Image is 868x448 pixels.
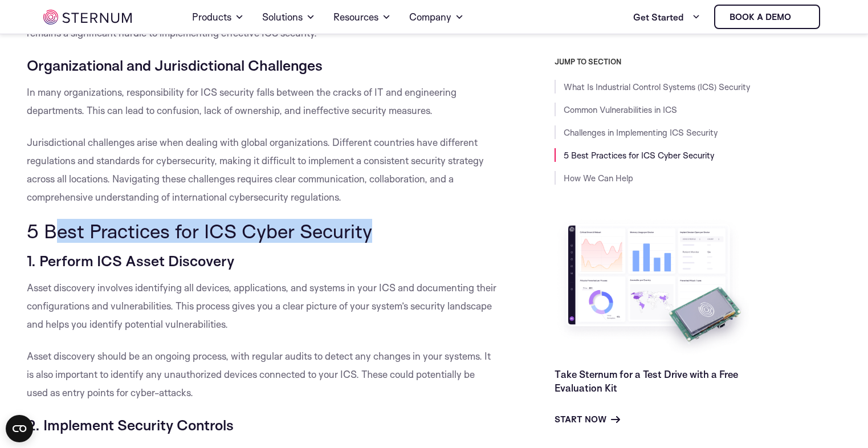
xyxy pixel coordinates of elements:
a: Challenges in Implementing ICS Security [564,127,718,138]
a: 5 Best Practices for ICS Cyber Security [564,150,714,161]
a: Resources [333,1,391,33]
p: Asset discovery should be an ongoing process, with regular audits to detect any changes in your s... [27,347,498,402]
a: What Is Industrial Control Systems (ICS) Security [564,82,750,92]
img: sternum iot [43,10,132,25]
img: Take Sternum for a Test Drive with a Free Evaluation Kit [555,217,754,359]
a: How We Can Help [564,173,633,184]
a: Get Started [633,6,700,28]
a: Products [192,1,244,33]
h5: 1. Perform ICS Asset Discovery [27,251,498,270]
p: Asset discovery involves identifying all devices, applications, and systems in your ICS and docum... [27,279,498,333]
a: Company [409,1,464,33]
a: Take Sternum for a Test Drive with a Free Evaluation Kit [555,368,738,394]
p: In many organizations, responsibility for ICS security falls between the cracks of IT and enginee... [27,83,498,120]
h2: 5 Best Practices for ICS Cyber Security [27,220,498,242]
img: sternum iot [796,13,805,22]
a: Common Vulnerabilities in ICS [564,104,677,115]
h5: Organizational and Jurisdictional Challenges [27,56,498,74]
button: Open CMP widget [6,415,33,442]
a: Solutions [262,1,315,33]
p: Jurisdictional challenges arise when dealing with global organizations. Different countries have ... [27,133,498,206]
a: Book a demo [714,5,820,29]
h3: JUMP TO SECTION [555,57,847,66]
